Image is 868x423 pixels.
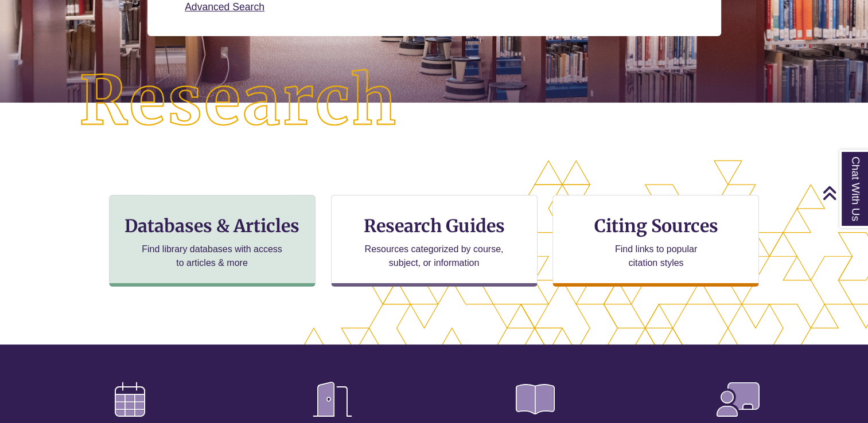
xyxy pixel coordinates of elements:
img: Research [44,34,434,170]
a: Advanced Search [185,1,264,13]
h3: Citing Sources [586,215,726,237]
p: Find library databases with access to articles & more [137,242,287,270]
p: Resources categorized by course, subject, or information [359,242,509,270]
a: Databases & Articles Find library databases with access to articles & more [109,195,316,287]
h3: Databases & Articles [119,215,306,237]
h3: Research Guides [341,215,528,237]
a: Citing Sources Find links to popular citation styles [552,195,759,287]
a: Research Guides Resources categorized by course, subject, or information [331,195,538,287]
p: Find links to popular citation styles [600,242,712,270]
a: Back to Top [822,185,865,201]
